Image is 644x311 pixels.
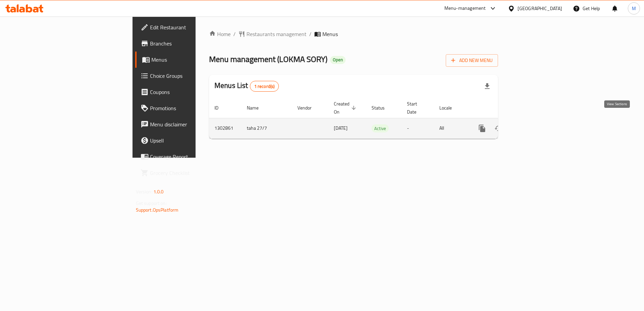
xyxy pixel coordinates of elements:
[135,100,240,116] a: Promotions
[330,57,346,63] span: Open
[136,199,167,208] span: Get support on:
[150,153,235,161] span: Coverage Report
[150,72,235,80] span: Choice Groups
[214,104,227,112] span: ID
[150,88,235,96] span: Coupons
[150,169,235,177] span: Grocery Checklist
[135,132,240,149] a: Upsell
[518,5,562,12] div: [GEOGRAPHIC_DATA]
[241,118,292,138] td: taha 27/7
[151,56,235,64] span: Menus
[250,83,279,90] span: 1 record(s)
[136,187,152,196] span: Version:
[153,187,164,196] span: 1.0.0
[446,54,498,67] button: Add New Menu
[136,206,179,214] a: Support.OpsPlatform
[479,78,495,94] div: Export file
[334,100,358,116] span: Created On
[135,35,240,52] a: Branches
[322,30,338,38] span: Menus
[214,81,279,92] h2: Menus List
[150,120,235,128] span: Menu disclaimer
[209,98,544,139] table: enhanced table
[490,120,506,136] button: Change Status
[135,116,240,132] a: Menu disclaimer
[135,68,240,84] a: Choice Groups
[209,30,498,38] nav: breadcrumb
[474,120,490,136] button: more
[135,19,240,35] a: Edit Restaurant
[246,30,306,38] span: Restaurants management
[372,104,393,112] span: Status
[439,104,461,112] span: Locale
[150,104,235,112] span: Promotions
[372,125,389,132] span: Active
[135,149,240,165] a: Coverage Report
[309,30,312,38] li: /
[250,81,279,92] div: Total records count
[135,52,240,68] a: Menus
[135,84,240,100] a: Coupons
[247,104,267,112] span: Name
[632,5,636,12] span: M
[150,39,235,48] span: Branches
[297,104,320,112] span: Vendor
[469,98,544,118] th: Actions
[330,56,346,64] div: Open
[334,124,348,132] span: [DATE]
[238,30,306,38] a: Restaurants management
[135,165,240,181] a: Grocery Checklist
[451,56,493,65] span: Add New Menu
[150,23,235,31] span: Edit Restaurant
[209,52,327,67] span: Menu management ( LOKMA SORY )
[444,4,486,12] div: Menu-management
[407,100,426,116] span: Start Date
[402,118,434,138] td: -
[150,136,235,145] span: Upsell
[434,118,469,138] td: All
